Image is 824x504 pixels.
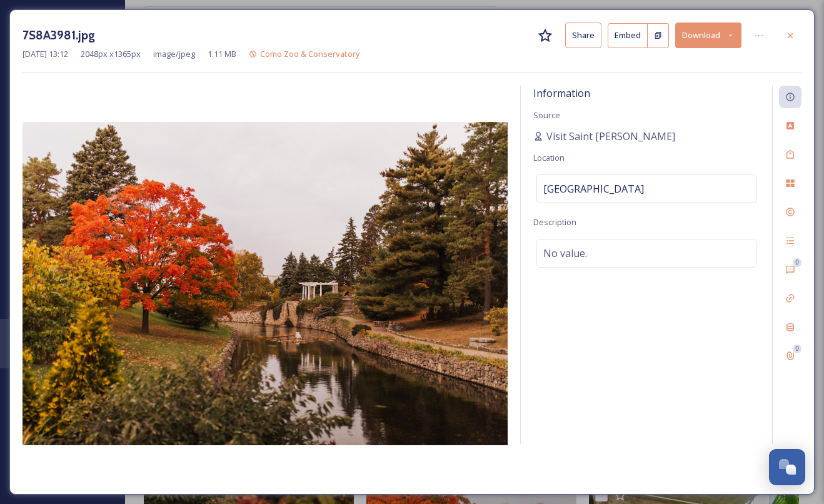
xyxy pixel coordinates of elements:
span: Description [533,216,576,228]
span: Como Zoo & Conservatory [260,48,360,59]
button: Open Chat [769,449,805,485]
span: 1.11 MB [208,48,236,60]
span: No value. [543,246,587,261]
button: Download [675,23,741,48]
span: Visit Saint [PERSON_NAME] [546,129,675,144]
button: Share [565,23,601,48]
img: 5-wl-746eb440-a2b1-4b05-b264-a0dbac6708d8.jpg [23,122,508,445]
span: [GEOGRAPHIC_DATA] [543,181,644,196]
span: image/jpeg [153,48,195,60]
span: Location [533,152,565,163]
span: Source [533,109,560,121]
button: Embed [608,23,648,48]
span: Information [533,86,590,100]
div: 0 [793,258,801,267]
span: [DATE] 13:12 [23,48,68,60]
div: 0 [793,345,801,353]
h3: 7S8A3981.jpg [23,26,95,44]
span: 2048 px x 1365 px [81,48,141,60]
